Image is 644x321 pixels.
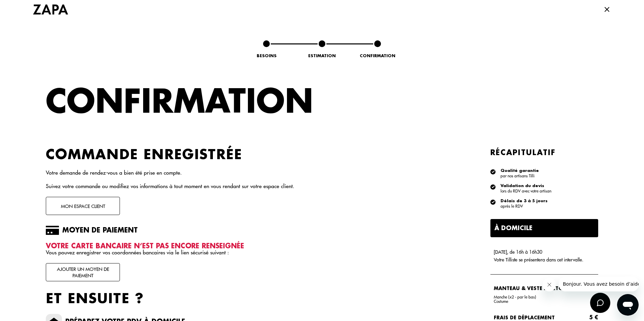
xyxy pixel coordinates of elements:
img: icon list info [490,199,496,205]
div: Délais de 3 à 5 jours [501,199,548,203]
h3: Moyen de paiement [62,227,138,234]
iframe: Close message [543,278,556,291]
a: Ajouter un moyen de paiement [46,263,294,281]
iframe: Button to launch messaging window [617,294,639,316]
p: Vous pouvez enregistrer vos coordonnées bancaires via le lien sécurisé suivant : [46,250,294,255]
span: Bonjour. Vous avez besoin d’aide ? [4,5,86,10]
iframe: Message from company [559,277,639,291]
p: Votre Tilliste se présentera dans cet intervalle. [494,256,598,263]
a: Mon espace client [46,197,294,215]
div: À domicile [490,219,598,237]
p: [DATE], de 16h à 16h30 [494,248,598,256]
button: Mon espace client [46,197,120,215]
p: Votre carte bancaire n‘est pas encore renseignée [46,243,294,250]
div: après le RDV [501,204,548,208]
button: Ajouter un moyen de paiement [46,263,120,281]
